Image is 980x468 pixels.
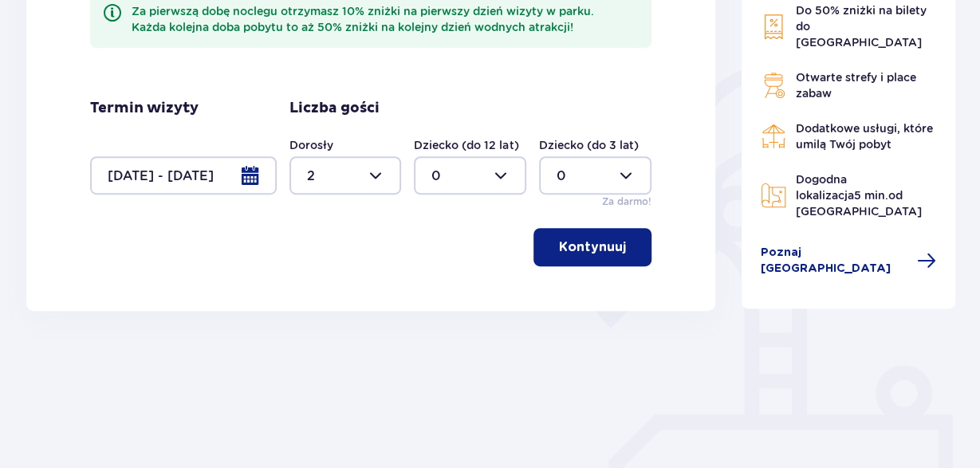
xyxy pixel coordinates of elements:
[414,137,518,153] label: Dziecko (do 12 lat)
[602,195,651,209] p: Za darmo!
[90,99,199,118] p: Termin wizyty
[761,73,786,98] img: Grill Icon
[761,245,907,277] span: Poznaj [GEOGRAPHIC_DATA]
[539,137,639,153] label: Dziecko (do 3 lat)
[289,99,380,118] p: Liczba gości
[761,14,786,40] img: Discount Icon
[761,183,786,208] img: Map Icon
[132,3,640,35] div: Za pierwszą dobę noclegu otrzymasz 10% zniżki na pierwszy dzień wizyty w parku. Każda kolejna dob...
[796,122,933,151] span: Dodatkowe usługi, które umilą Twój pobyt
[854,189,888,202] span: 5 min.
[533,228,651,266] button: Kontynuuj
[289,137,333,153] label: Dorosły
[796,4,927,49] span: Do 50% zniżki na bilety do [GEOGRAPHIC_DATA]
[796,71,916,100] span: Otwarte strefy i place zabaw
[761,124,786,149] img: Restaurant Icon
[761,245,936,277] a: Poznaj [GEOGRAPHIC_DATA]
[796,173,922,218] span: Dogodna lokalizacja od [GEOGRAPHIC_DATA]
[559,238,626,256] p: Kontynuuj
